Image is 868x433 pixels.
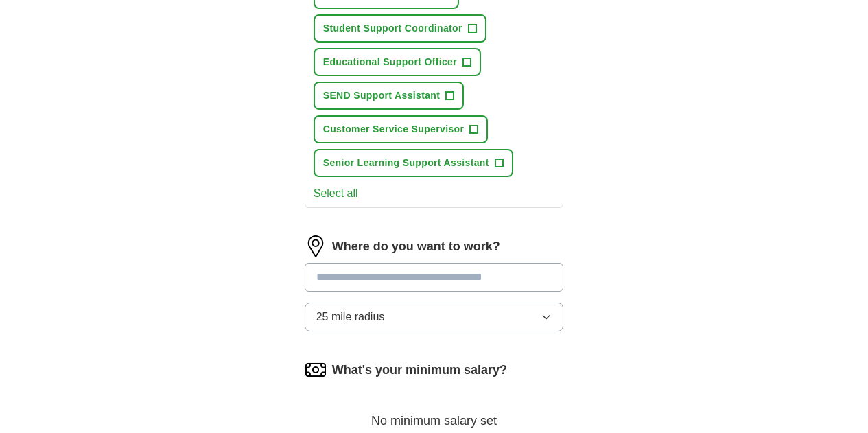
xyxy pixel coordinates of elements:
[305,359,327,381] img: salary.png
[305,397,564,430] div: No minimum salary set
[314,82,465,110] button: SEND Support Assistant
[314,115,489,143] button: Customer Service Supervisor
[323,21,462,36] span: Student Support Coordinator
[305,303,564,331] button: 25 mile radius
[314,48,481,76] button: Educational Support Officer
[305,235,327,257] img: location.png
[332,361,507,379] label: What's your minimum salary?
[323,89,441,103] span: SEND Support Assistant
[323,122,465,137] span: Customer Service Supervisor
[323,156,489,170] span: Senior Learning Support Assistant
[316,309,385,325] span: 25 mile radius
[323,55,457,69] span: Educational Support Officer
[314,149,513,177] button: Senior Learning Support Assistant
[314,185,358,202] button: Select all
[332,237,500,256] label: Where do you want to work?
[314,14,486,43] button: Student Support Coordinator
